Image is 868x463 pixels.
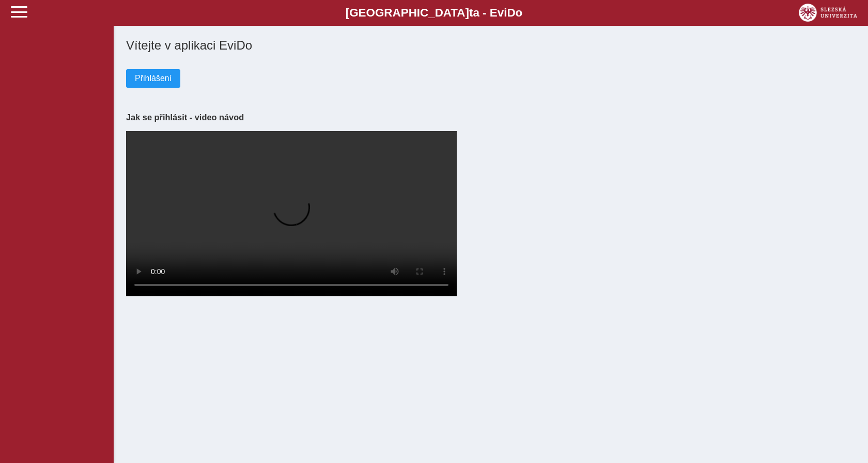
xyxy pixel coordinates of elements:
[126,69,180,88] button: Přihlášení
[126,38,856,53] h1: Vítejte v aplikaci EviDo
[31,6,837,20] b: [GEOGRAPHIC_DATA] a - Evi
[469,6,473,19] span: t
[507,6,515,19] span: D
[516,6,523,19] span: o
[135,74,172,83] span: Přihlášení
[126,131,457,296] video: Your browser does not support the video tag.
[799,4,857,22] img: logo_web_su.png
[126,113,856,122] h3: Jak se přihlásit - video návod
